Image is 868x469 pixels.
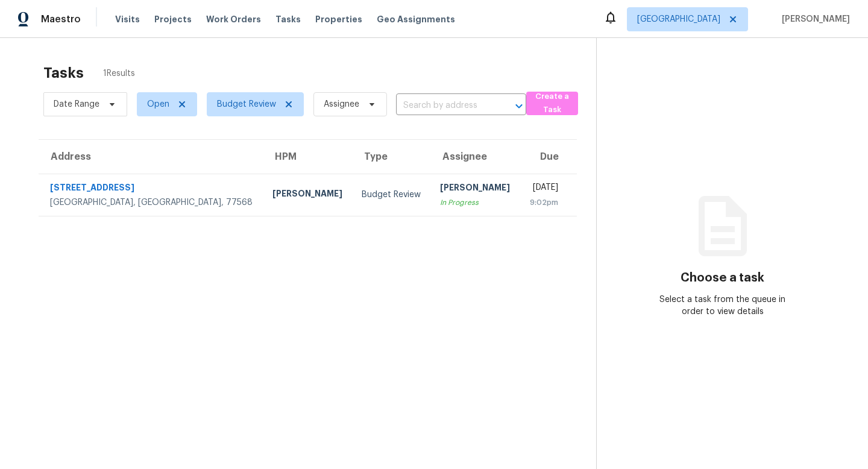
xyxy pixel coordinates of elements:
span: [GEOGRAPHIC_DATA] [637,13,720,25]
th: Due [520,140,577,174]
button: Open [511,98,527,115]
div: [STREET_ADDRESS] [50,181,253,197]
span: Open [147,98,169,110]
span: Projects [154,13,192,25]
div: 9:02pm [530,197,558,209]
span: Work Orders [206,13,261,25]
span: Create a Task [532,90,572,118]
div: [DATE] [530,181,558,197]
span: 1 Results [103,68,135,80]
span: Tasks [275,15,301,24]
div: Budget Review [362,189,421,201]
h2: Tasks [43,67,84,79]
span: [PERSON_NAME] [777,13,850,25]
span: Geo Assignments [377,13,455,25]
span: Assignee [324,98,359,110]
span: Date Range [54,98,99,110]
th: HPM [263,140,352,174]
button: Create a Task [526,92,578,115]
div: In Progress [440,197,510,209]
span: Visits [115,13,140,25]
th: Assignee [430,140,520,174]
div: Select a task from the queue in order to view details [659,294,785,318]
div: [GEOGRAPHIC_DATA], [GEOGRAPHIC_DATA], 77568 [50,197,253,209]
div: [PERSON_NAME] [440,181,510,197]
th: Address [39,140,263,174]
th: Type [352,140,430,174]
span: Properties [315,13,362,25]
h3: Choose a task [681,272,764,284]
div: [PERSON_NAME] [272,187,342,203]
span: Maestro [41,13,81,25]
input: Search by address [396,96,492,115]
span: Budget Review [217,98,276,110]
